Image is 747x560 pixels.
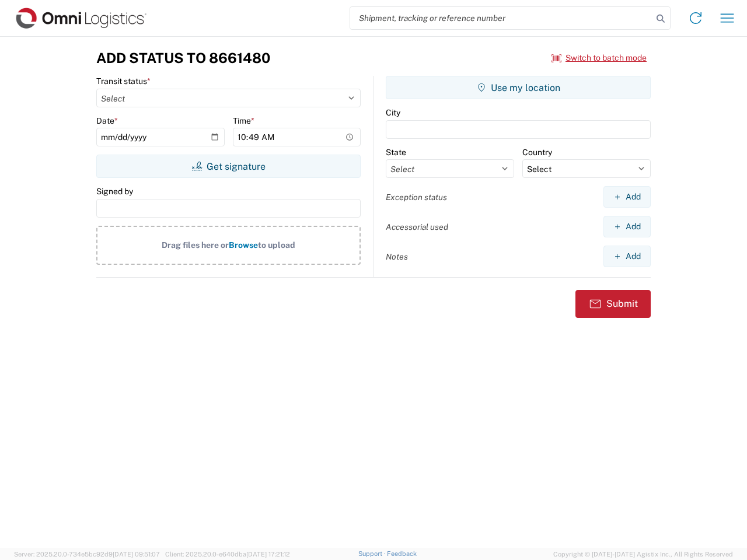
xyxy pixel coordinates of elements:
[96,155,361,178] button: Get signature
[603,246,651,267] button: Add
[96,50,270,66] h3: Add Status to 8661480
[350,7,652,29] input: Shipment, tracking or reference number
[387,550,417,557] a: Feedback
[233,116,254,126] label: Time
[386,107,400,118] label: City
[603,216,651,237] button: Add
[603,186,651,208] button: Add
[386,251,408,262] label: Notes
[575,290,651,318] button: Submit
[229,240,258,250] span: Browse
[165,551,290,558] span: Client: 2025.20.0-e640dba
[96,116,118,126] label: Date
[162,240,229,250] span: Drag files here or
[113,551,160,558] span: [DATE] 09:51:07
[386,192,447,202] label: Exception status
[358,550,388,557] a: Support
[246,551,290,558] span: [DATE] 17:21:12
[14,551,160,558] span: Server: 2025.20.0-734e5bc92d9
[386,76,651,99] button: Use my location
[553,549,733,559] span: Copyright © [DATE]-[DATE] Agistix Inc., All Rights Reserved
[551,48,647,68] button: Switch to batch mode
[386,222,448,232] label: Accessorial used
[96,76,151,86] label: Transit status
[258,240,295,250] span: to upload
[96,186,133,197] label: Signed by
[522,147,552,157] label: Country
[386,147,406,157] label: State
